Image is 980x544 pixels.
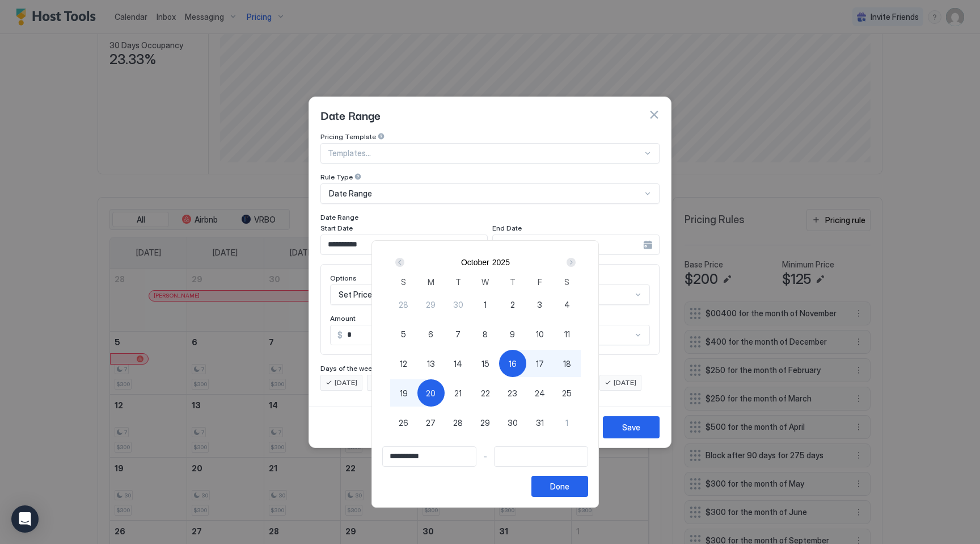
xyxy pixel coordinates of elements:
span: 21 [454,387,462,399]
span: 25 [562,387,572,399]
button: 9 [499,320,526,348]
button: 5 [390,320,417,348]
button: 28 [445,409,472,436]
button: 13 [417,350,445,377]
button: 11 [554,320,581,348]
button: 27 [417,409,445,436]
span: 17 [536,358,544,370]
span: 6 [428,328,433,340]
button: Next [563,256,578,269]
span: 30 [508,417,518,429]
button: 20 [417,379,445,407]
input: Input Field [495,447,588,466]
span: 28 [453,417,463,429]
button: 17 [526,350,554,377]
span: 30 [453,299,463,311]
span: 29 [426,299,436,311]
span: T [455,276,461,288]
button: 2025 [492,258,510,267]
span: 11 [564,328,570,340]
button: 21 [445,379,472,407]
span: - [483,451,487,462]
span: 1 [484,299,487,311]
span: 14 [454,358,462,370]
span: 12 [400,358,407,370]
span: 26 [399,417,408,429]
button: 6 [417,320,445,348]
span: 4 [564,299,570,311]
span: 29 [480,417,490,429]
span: F [538,276,542,288]
button: 14 [445,350,472,377]
button: 25 [554,379,581,407]
button: 30 [445,291,472,318]
button: 10 [526,320,554,348]
button: 15 [472,350,499,377]
span: W [481,276,489,288]
span: 2 [510,299,515,311]
button: 31 [526,409,554,436]
span: M [428,276,434,288]
button: 8 [472,320,499,348]
span: 24 [535,387,545,399]
button: 23 [499,379,526,407]
span: 8 [483,328,488,340]
button: 16 [499,350,526,377]
span: 28 [399,299,408,311]
span: T [510,276,516,288]
span: 7 [455,328,461,340]
span: 1 [565,417,568,429]
button: Prev [393,256,408,269]
button: 29 [417,291,445,318]
input: Input Field [383,447,476,466]
span: 3 [537,299,542,311]
span: 10 [536,328,544,340]
div: Open Intercom Messenger [11,505,39,533]
button: October [461,258,489,267]
span: 13 [427,358,435,370]
span: 18 [563,358,571,370]
span: 31 [536,417,544,429]
button: 7 [445,320,472,348]
button: 24 [526,379,554,407]
span: 22 [481,387,490,399]
button: 1 [472,291,499,318]
button: 28 [390,291,417,318]
span: 15 [481,358,489,370]
button: 19 [390,379,417,407]
button: 2 [499,291,526,318]
button: 3 [526,291,554,318]
span: S [564,276,569,288]
button: 29 [472,409,499,436]
span: 20 [426,387,436,399]
span: 5 [401,328,406,340]
button: 12 [390,350,417,377]
span: 16 [509,358,517,370]
button: 4 [554,291,581,318]
span: S [401,276,406,288]
span: 23 [508,387,517,399]
span: 19 [400,387,408,399]
button: 26 [390,409,417,436]
button: 18 [554,350,581,377]
div: Done [550,480,569,492]
button: 1 [554,409,581,436]
button: Done [531,476,588,497]
span: 9 [510,328,515,340]
button: 30 [499,409,526,436]
button: 22 [472,379,499,407]
span: 27 [426,417,436,429]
